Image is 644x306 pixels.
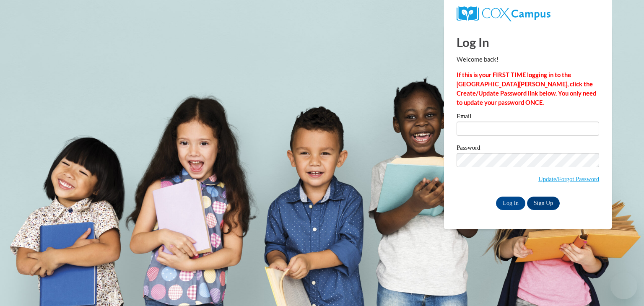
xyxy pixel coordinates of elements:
[610,272,637,299] iframe: Button to launch messaging window
[457,145,599,153] label: Password
[457,6,551,21] img: COX Campus
[538,176,599,182] a: Update/Forgot Password
[457,6,599,21] a: COX Campus
[527,197,560,210] a: Sign Up
[457,55,599,64] p: Welcome back!
[457,113,599,122] label: Email
[496,197,525,210] input: Log In
[457,34,599,51] h1: Log In
[457,71,596,106] strong: If this is your FIRST TIME logging in to the [GEOGRAPHIC_DATA][PERSON_NAME], click the Create/Upd...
